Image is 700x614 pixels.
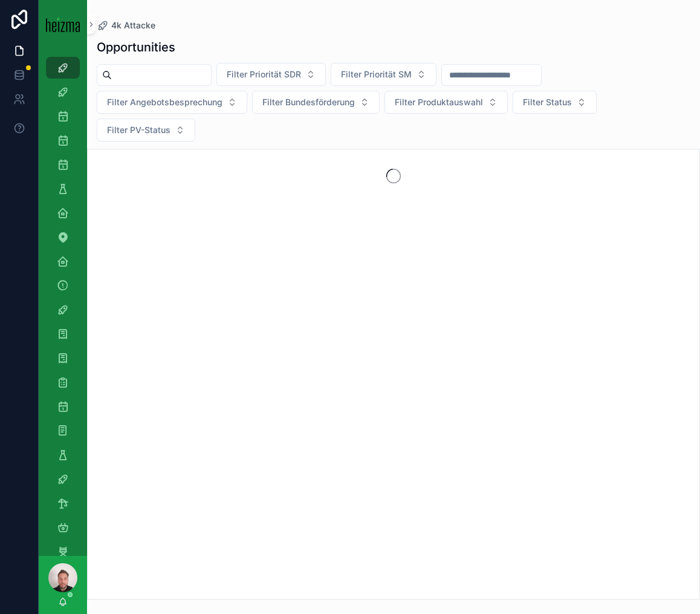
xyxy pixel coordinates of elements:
[513,91,597,114] button: Select Button
[97,19,155,31] a: 4k Attacke
[216,63,326,86] button: Select Button
[331,63,436,86] button: Select Button
[395,96,483,108] span: Filter Produktauswahl
[341,68,412,80] span: Filter Priorität SM
[227,68,301,80] span: Filter Priorität SDR
[523,96,572,108] span: Filter Status
[252,91,380,114] button: Select Button
[97,119,195,142] button: Select Button
[46,16,80,32] img: App logo
[97,91,247,114] button: Select Button
[107,124,170,136] span: Filter PV-Status
[262,96,355,108] span: Filter Bundesförderung
[107,96,222,108] span: Filter Angebotsbesprechung
[97,39,175,56] h1: Opportunities
[384,91,508,114] button: Select Button
[39,48,87,556] div: scrollable content
[111,19,155,31] span: 4k Attacke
